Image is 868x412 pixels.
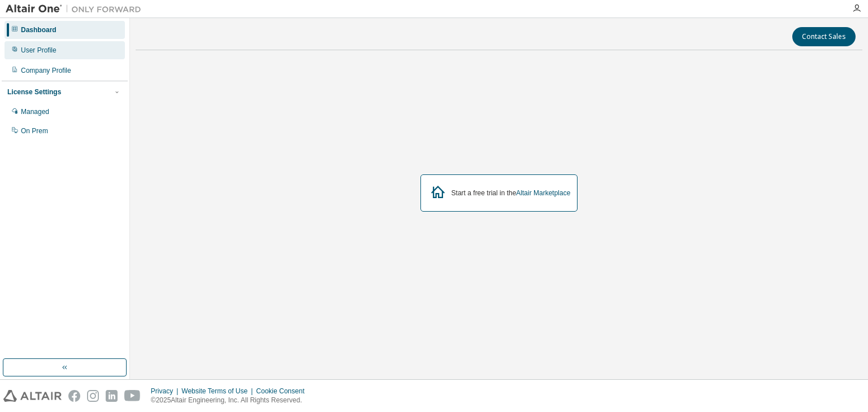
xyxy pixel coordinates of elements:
div: Start a free trial in the [452,189,571,198]
div: License Settings [7,87,61,97]
a: Altair Marketplace [516,189,570,197]
div: Cookie Consent [256,387,311,396]
div: Website Terms of Use [181,387,256,396]
button: Contact Sales [792,27,856,46]
img: youtube.svg [124,390,141,402]
div: Company Profile [21,66,71,75]
div: Managed [21,107,49,116]
div: Dashboard [21,25,57,34]
img: altair_logo.svg [3,390,62,402]
div: User Profile [21,46,57,55]
img: facebook.svg [68,390,80,402]
img: instagram.svg [87,390,99,402]
p: © 2025 Altair Engineering, Inc. All Rights Reserved. [151,396,311,405]
img: Altair One [6,3,147,15]
div: Privacy [151,387,181,396]
img: linkedin.svg [106,390,118,402]
div: On Prem [21,126,48,135]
